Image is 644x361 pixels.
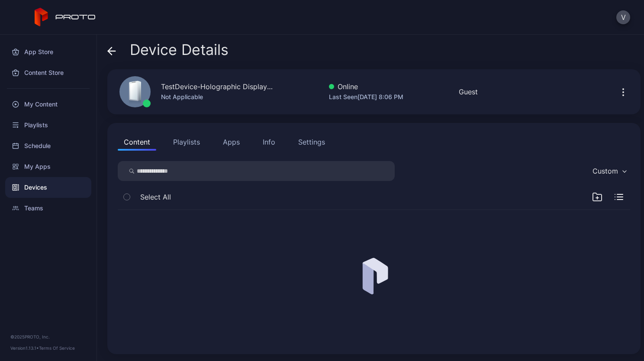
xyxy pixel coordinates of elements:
a: My Apps [5,156,91,177]
div: Not Applicable [161,92,274,102]
button: Playlists [167,133,206,151]
button: Apps [217,133,246,151]
button: V [616,10,630,24]
button: Content [118,133,156,151]
a: Devices [5,177,91,198]
a: My Content [5,94,91,115]
span: Device Details [130,42,229,58]
button: Custom [588,161,630,181]
div: Last Seen [DATE] 8:06 PM [329,92,403,102]
a: Playlists [5,115,91,135]
a: Schedule [5,135,91,156]
span: Version 1.13.1 • [10,345,39,351]
div: TestDevice-Holographic Display-[GEOGRAPHIC_DATA]-500West-Showcase [161,81,274,92]
button: Settings [292,133,331,151]
button: Info [257,133,281,151]
div: Online [329,81,403,92]
a: Terms Of Service [39,345,75,351]
div: Guest [459,87,478,97]
div: © 2025 PROTO, Inc. [10,333,86,340]
div: Custom [592,167,618,175]
span: Select All [140,192,171,202]
div: Settings [298,137,325,147]
a: Teams [5,198,91,219]
a: Content Store [5,62,91,83]
div: Info [263,137,275,147]
a: App Store [5,42,91,62]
